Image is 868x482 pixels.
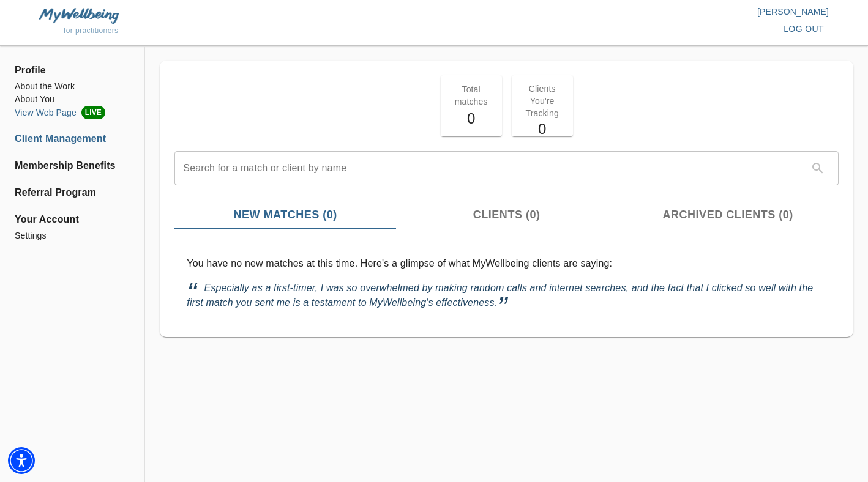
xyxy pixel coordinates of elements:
[519,83,566,119] p: Clients You're Tracking
[784,21,824,37] span: log out
[15,185,130,200] a: Referral Program
[519,119,566,139] h5: 0
[15,106,130,119] a: View Web PageLIVE
[81,106,105,119] span: LIVE
[15,63,130,78] span: Profile
[187,256,826,271] p: You have no new matches at this time. Here's a glimpse of what MyWellbeing clients are saying:
[434,6,829,18] p: [PERSON_NAME]
[448,83,495,108] p: Total matches
[15,229,130,242] a: Settings
[15,132,130,146] a: Client Management
[779,18,829,40] button: log out
[15,106,130,119] li: View Web Page
[8,447,35,474] div: Accessibility Menu
[64,26,119,35] span: for practitioners
[187,281,826,310] p: Especially as a first-timer, I was so overwhelmed by making random calls and internet searches, a...
[403,207,610,223] span: Clients (0)
[182,207,389,223] span: New Matches (0)
[15,93,130,106] a: About You
[15,158,130,173] a: Membership Benefits
[448,109,495,128] h5: 0
[624,207,831,223] span: Archived Clients (0)
[39,8,119,23] img: MyWellbeing
[15,212,130,227] span: Your Account
[15,80,130,93] a: About the Work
